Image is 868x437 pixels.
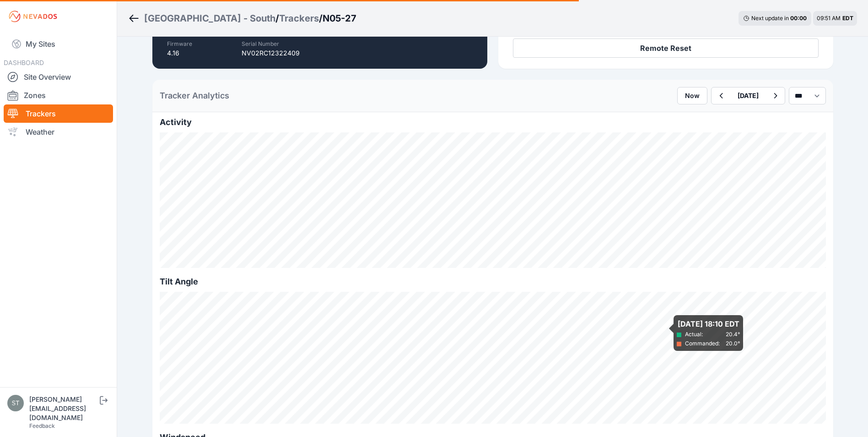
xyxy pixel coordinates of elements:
[790,15,807,22] div: 00 : 00
[4,86,113,104] a: Zones
[4,123,113,141] a: Weather
[4,104,113,123] a: Trackers
[167,49,192,58] p: 4.16
[160,116,826,129] h2: Activity
[323,12,356,25] h3: N05-27
[29,395,98,422] div: [PERSON_NAME][EMAIL_ADDRESS][DOMAIN_NAME]
[128,6,356,30] nav: Breadcrumb
[4,59,44,66] span: DASHBOARD
[842,15,853,22] span: EDT
[513,38,819,58] button: Remote Reset
[319,12,323,25] span: /
[160,275,826,288] h2: Tilt Angle
[160,89,229,102] h2: Tracker Analytics
[29,422,55,429] a: Feedback
[242,49,300,58] p: NV02RC12322409
[7,9,59,24] img: Nevados
[817,15,841,22] span: 09:51 AM
[730,87,766,104] button: [DATE]
[677,87,707,104] button: Now
[144,12,275,25] a: [GEOGRAPHIC_DATA] - South
[4,68,113,86] a: Site Overview
[279,12,319,25] a: Trackers
[242,40,279,47] label: Serial Number
[7,395,24,411] img: steve@nevados.solar
[275,12,279,25] span: /
[167,40,192,47] label: Firmware
[751,15,789,22] span: Next update in
[4,33,113,55] a: My Sites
